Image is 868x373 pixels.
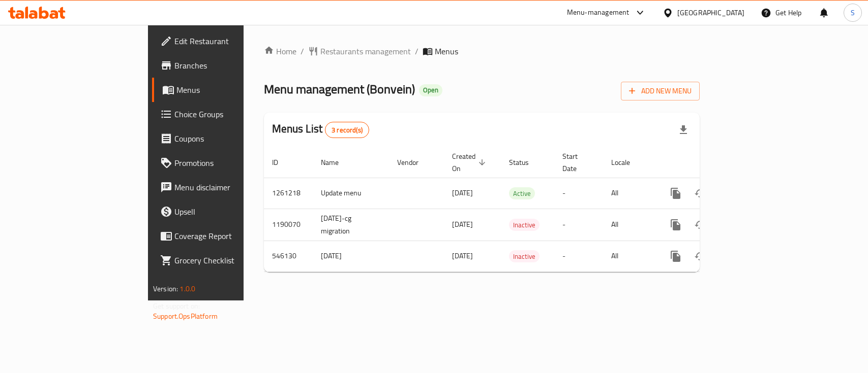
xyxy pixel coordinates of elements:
a: Grocery Checklist [152,248,293,273]
span: Menu disclaimer [174,181,285,193]
span: Name [321,156,352,168]
span: Inactive [509,251,540,262]
span: Menu management ( Bonvein ) [264,78,415,100]
a: Choice Groups [152,102,293,126]
td: - [554,209,603,241]
span: Get support on: [153,299,200,313]
button: Change Status [688,244,712,268]
span: Status [509,156,542,168]
li: / [301,45,304,57]
nav: breadcrumb [264,45,700,57]
table: enhanced table [264,147,769,272]
span: Upsell [174,206,285,218]
span: S [851,7,855,18]
div: Active [509,187,535,199]
span: Created On [452,150,489,175]
span: [DATE] [452,218,473,231]
span: [DATE] [452,186,473,199]
span: Branches [174,59,285,72]
td: [DATE]-cg migration [313,209,389,241]
h2: Menus List [272,121,369,138]
span: Start Date [562,150,591,175]
span: ID [272,156,291,168]
td: Update menu [313,178,389,209]
td: All [603,178,655,209]
div: Inactive [509,219,540,231]
a: Coverage Report [152,224,293,248]
span: Coupons [174,132,285,145]
span: 1.0.0 [179,282,195,295]
a: Upsell [152,199,293,224]
span: Active [509,188,535,199]
span: Grocery Checklist [174,254,285,266]
span: Menus [435,45,458,57]
span: Inactive [509,219,540,231]
div: Export file [671,118,696,142]
a: Promotions [152,151,293,175]
div: [GEOGRAPHIC_DATA] [677,7,744,18]
a: Menu disclaimer [152,175,293,199]
button: more [664,181,688,206]
span: Add New Menu [629,85,692,97]
td: - [554,178,603,209]
span: Promotions [174,157,285,169]
a: Branches [152,53,293,78]
div: Total records count [325,122,369,138]
div: Open [419,84,442,96]
span: Open [419,86,442,94]
span: Choice Groups [174,108,285,120]
span: Vendor [397,156,432,168]
span: Locale [611,156,643,168]
span: [DATE] [452,249,473,262]
div: Menu-management [567,7,630,19]
span: Version: [153,282,178,295]
a: Coupons [152,126,293,151]
li: / [415,45,418,57]
span: Coverage Report [174,230,285,242]
a: Edit Restaurant [152,29,293,53]
a: Menus [152,78,293,102]
button: Add New Menu [621,82,700,100]
td: [DATE] [313,241,389,272]
a: Restaurants management [308,45,411,57]
td: All [603,209,655,241]
button: Change Status [688,213,712,237]
span: Menus [176,84,285,96]
td: - [554,241,603,272]
td: All [603,241,655,272]
span: 3 record(s) [325,125,369,135]
button: more [664,213,688,237]
th: Actions [655,147,769,178]
span: Restaurants management [320,45,411,57]
span: Edit Restaurant [174,35,285,47]
button: more [664,244,688,268]
a: Support.OpsPlatform [153,310,218,323]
